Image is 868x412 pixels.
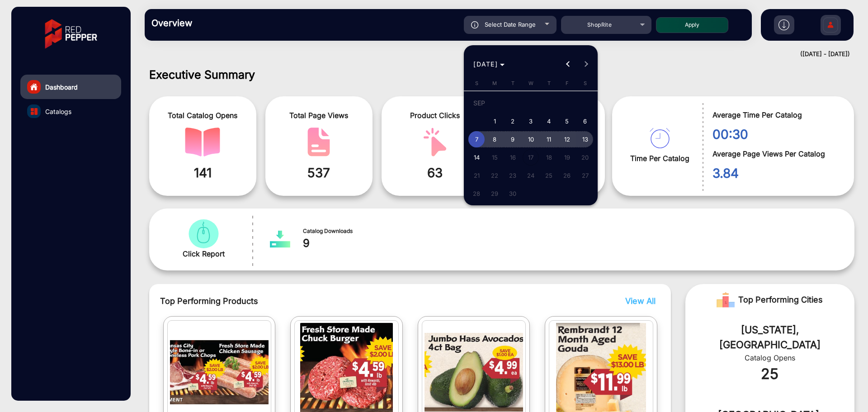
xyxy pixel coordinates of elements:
button: September 7, 2025 [467,130,486,148]
button: September 27, 2025 [576,166,594,185]
button: September 30, 2025 [504,185,522,203]
button: September 23, 2025 [504,166,522,185]
span: 27 [577,167,593,184]
span: 24 [523,167,539,184]
span: 1 [486,113,503,129]
button: Choose month and year [470,56,508,72]
span: 12 [559,131,575,147]
td: SEP [467,94,594,112]
button: September 16, 2025 [504,148,522,166]
button: September 11, 2025 [540,130,558,148]
span: 28 [468,185,485,202]
button: September 12, 2025 [558,130,576,148]
span: 29 [486,185,503,202]
span: [DATE] [473,60,498,68]
span: 18 [541,149,557,166]
span: 9 [505,131,521,147]
span: 13 [577,131,593,147]
span: 8 [486,131,503,147]
span: F [566,80,569,86]
span: 25 [541,167,557,184]
button: September 13, 2025 [576,130,594,148]
span: 26 [559,167,575,184]
span: 21 [468,167,485,184]
button: September 22, 2025 [486,166,504,185]
span: 17 [523,149,539,166]
span: 23 [505,167,521,184]
span: M [492,80,497,86]
span: T [511,80,514,86]
span: 16 [505,149,521,166]
button: September 3, 2025 [522,112,540,130]
span: S [584,80,587,86]
button: September 10, 2025 [522,130,540,148]
button: September 4, 2025 [540,112,558,130]
span: 6 [577,113,593,129]
span: W [528,80,533,86]
span: 3 [523,113,539,129]
button: September 25, 2025 [540,166,558,185]
button: September 21, 2025 [467,166,486,185]
button: September 8, 2025 [486,130,504,148]
button: September 26, 2025 [558,166,576,185]
button: September 29, 2025 [486,185,504,203]
span: 11 [541,131,557,147]
span: 30 [505,185,521,202]
button: September 20, 2025 [576,148,594,166]
span: 2 [505,113,521,129]
button: September 15, 2025 [486,148,504,166]
button: September 17, 2025 [522,148,540,166]
span: 19 [559,149,575,166]
span: T [547,80,551,86]
button: September 9, 2025 [504,130,522,148]
span: 4 [541,113,557,129]
span: 22 [486,167,503,184]
button: September 14, 2025 [467,148,486,166]
button: September 19, 2025 [558,148,576,166]
button: September 24, 2025 [522,166,540,185]
span: 15 [486,149,503,166]
span: S [475,80,478,86]
span: 10 [523,131,539,147]
button: September 18, 2025 [540,148,558,166]
button: September 6, 2025 [576,112,594,130]
span: 7 [468,131,485,147]
button: Previous month [559,55,577,73]
span: 20 [577,149,593,166]
button: September 2, 2025 [504,112,522,130]
span: 5 [559,113,575,129]
button: September 1, 2025 [486,112,504,130]
button: September 5, 2025 [558,112,576,130]
span: 14 [468,149,485,166]
button: September 28, 2025 [467,185,486,203]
